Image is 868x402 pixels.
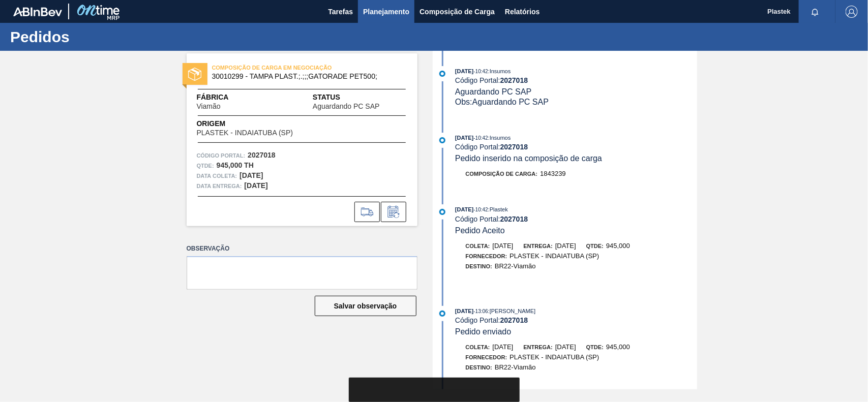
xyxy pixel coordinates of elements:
span: : Plastek [488,206,508,212]
span: Origem [197,118,322,129]
span: BR22-Viamão [495,262,536,270]
span: Data entrega: [197,181,242,191]
span: [DATE] [455,206,473,212]
span: Aguardando PC SAP [313,103,380,110]
span: PLASTEK - INDAIATUBA (SP) [197,129,293,137]
div: Informar alteração no pedido [381,202,406,222]
span: 945,000 [606,242,630,250]
strong: 2027018 [500,143,528,151]
div: Código Portal: [455,143,697,151]
button: Notificações [799,5,831,19]
span: Pedido inserido na composição de carga [455,154,602,163]
span: Data coleta: [197,171,237,181]
span: [DATE] [455,308,473,314]
span: : Insumos [488,68,511,74]
span: Qtde : [197,161,214,171]
span: Planejamento [363,6,409,18]
span: Obs: Aguardando PC SAP [455,98,549,106]
span: Código Portal: [197,150,246,161]
img: Logout [846,6,858,18]
strong: 2027018 [500,76,528,84]
span: Qtde: [586,243,604,249]
strong: 2027018 [500,316,528,324]
img: atual [439,137,445,143]
span: BR22-Viamão [495,363,536,371]
img: TNhmsLtSVTkK8tSr43FrP2fwEKptu5GPRR3wAAAABJRU5ErkJggg== [13,7,62,16]
span: - 10:42 [474,69,488,74]
span: Relatórios [505,6,540,18]
div: Ir para Composição de Carga [354,202,380,222]
span: PLASTEK - INDAIATUBA (SP) [510,353,599,361]
span: Tarefas [328,6,353,18]
strong: [DATE] [245,181,268,190]
span: Qtde: [586,344,604,350]
span: - 10:42 [474,135,488,141]
div: Código Portal: [455,215,697,223]
strong: [DATE] [240,171,263,179]
span: Destino: [466,364,493,370]
span: Status [313,92,407,103]
span: Pedido Aceito [455,226,505,235]
button: Salvar observação [315,296,416,316]
span: [DATE] [555,242,576,250]
span: [DATE] [493,343,514,351]
span: Entrega: [524,243,553,249]
span: Aguardando PC SAP [455,87,531,96]
span: Composição de Carga [420,6,495,18]
span: - 10:42 [474,207,488,212]
span: [DATE] [493,242,514,250]
div: Código Portal: [455,76,697,84]
div: Código Portal: [455,316,697,324]
span: : Insumos [488,135,511,141]
img: atual [439,209,445,215]
span: - 13:06 [474,308,488,314]
span: Viamão [197,103,221,110]
span: Coleta: [466,344,490,350]
span: Composição de Carga : [466,171,538,177]
h1: Pedidos [10,31,191,43]
span: COMPOSIÇÃO DE CARGA EM NEGOCIAÇÃO [212,63,354,73]
span: Destino: [466,263,493,269]
span: Pedido enviado [455,327,511,336]
img: atual [439,71,445,77]
span: : [PERSON_NAME] [488,308,536,314]
span: [DATE] [455,68,473,74]
span: 945,000 [606,343,630,351]
span: Fornecedor: [466,354,507,360]
strong: 2027018 [500,215,528,223]
span: Fábrica [197,92,253,103]
strong: 945,000 TH [217,161,254,169]
span: 30010299 - TAMPA PLAST.;.;;;GATORADE PET500; [212,73,397,80]
img: status [188,68,201,81]
span: 1843239 [540,170,566,177]
img: atual [439,311,445,317]
span: [DATE] [455,135,473,141]
strong: 2027018 [248,151,276,159]
span: Fornecedor: [466,253,507,259]
span: Entrega: [524,344,553,350]
label: Observação [187,241,417,256]
span: PLASTEK - INDAIATUBA (SP) [510,252,599,260]
span: [DATE] [555,343,576,351]
span: Coleta: [466,243,490,249]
